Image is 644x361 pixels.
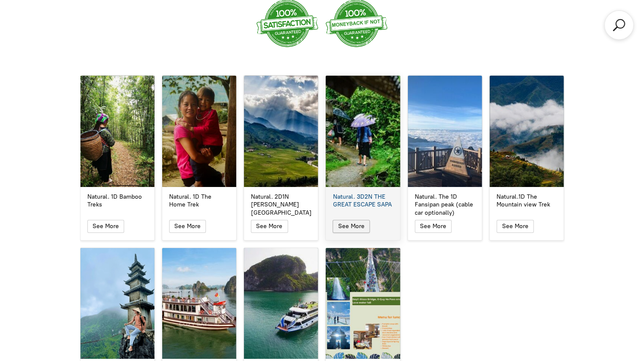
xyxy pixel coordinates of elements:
[80,193,154,209] a: Natural. 1D Bamboo Treks
[174,222,201,230] span: See More
[408,76,482,187] a: Natural. The 1D Fansipan peak (cable car optionally)
[490,76,564,187] a: Natural.1D The Mountain view Trek
[415,193,475,217] div: Natural. The 1D Fansipan peak (cable car optionally)
[162,76,236,187] a: Natural. 1D The Home Trek
[93,222,119,230] span: See More
[611,17,627,33] a: Search products
[244,76,318,187] a: Natural. 2D1N Muong Hoa Valley
[244,193,318,217] a: Natural. 2D1N [PERSON_NAME][GEOGRAPHIC_DATA]
[333,220,369,233] button: See More
[256,222,282,230] span: See More
[87,220,124,233] button: See More
[338,222,365,230] span: See More
[169,220,206,233] button: See More
[497,193,557,209] div: Natural.1D The Mountain view Trek
[415,220,452,233] button: See More
[408,193,482,217] a: Natural. The 1D Fansipan peak (cable car optionally)
[420,222,446,230] span: See More
[80,248,154,359] a: Natural. Ninh Binh 1 Day Trip
[169,193,229,209] div: Natural. 1D The Home Trek
[333,193,393,209] div: Natural. 3D2N THE GREAT ESCAPE SAPA
[326,76,400,187] a: Natural. 3D2N THE GREAT ESCAPE SAPA
[162,248,236,359] a: Natural. 2D1N Ha Long Bay Cruise 3 stars
[497,220,533,233] button: See More
[251,220,288,233] button: See More
[326,193,400,209] a: Natural. 3D2N THE GREAT ESCAPE SAPA
[326,248,400,359] a: Natural. 3D2N Sapa full attraction
[502,222,528,230] span: See More
[80,76,154,187] a: Natural. 1D Bamboo Treks
[162,193,236,209] a: Natural. 1D The Home Trek
[490,193,564,209] a: Natural.1D The Mountain view Trek
[87,193,147,209] div: Natural. 1D Bamboo Treks
[251,193,311,217] div: Natural. 2D1N [PERSON_NAME][GEOGRAPHIC_DATA]
[244,248,318,359] a: Natural. 1D Ha Long Bay Cruise 5 stars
